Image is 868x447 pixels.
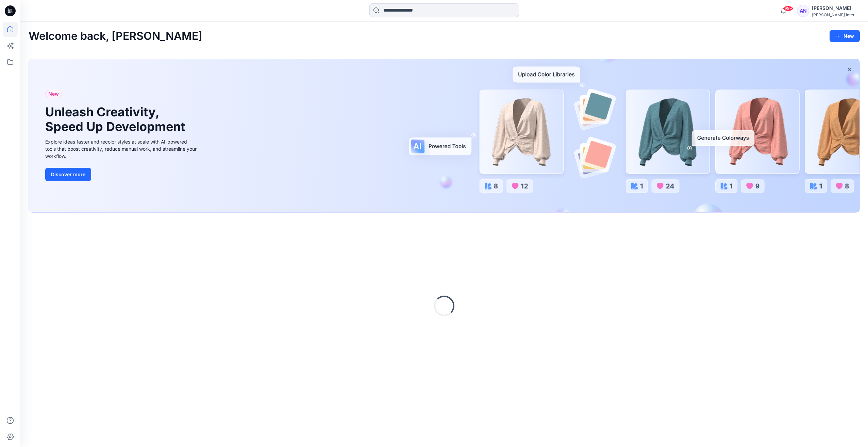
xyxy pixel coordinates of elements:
h2: Welcome back, [PERSON_NAME] [29,30,202,43]
div: [PERSON_NAME] International [812,12,859,17]
button: Discover more [45,168,91,181]
h1: Unleash Creativity, Speed Up Development [45,105,188,134]
span: New [48,90,59,98]
button: New [830,30,860,42]
div: AN [797,5,809,17]
a: Discover more [45,168,198,181]
span: 99+ [783,6,793,11]
div: Explore ideas faster and recolor styles at scale with AI-powered tools that boost creativity, red... [45,138,198,160]
div: [PERSON_NAME] [812,4,859,12]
